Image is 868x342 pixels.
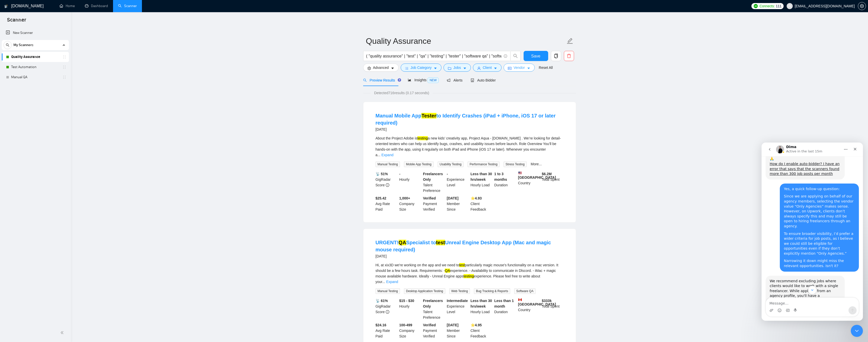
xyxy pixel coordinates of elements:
[376,240,551,252] a: URGENT!QASpecialist totestUnreal Engine Desktop App (Mac and magic mouse required)
[436,240,445,245] mark: test
[447,323,458,327] b: [DATE]
[504,162,527,167] span: Stress Testing
[470,298,493,320] div: Hourly Load
[62,55,66,59] span: holder
[541,171,565,193] div: Total Spent
[8,166,12,170] button: Upload attachment
[60,4,75,8] a: homeHome
[398,171,422,193] div: Hourly
[531,162,542,166] a: More...
[376,323,386,327] b: $24.16
[13,40,33,50] span: My Scanners
[518,171,556,179] b: [GEOGRAPHIC_DATA]
[564,54,574,58] span: delete
[62,65,66,69] span: holder
[11,62,59,72] a: Test Automation
[376,113,556,126] a: Manual Mobile AppTesterto Identify Crashes (iPad + iPhone, iOS 17 or later required)
[471,172,492,182] b: Less than 30 hrs/week
[564,51,574,61] button: delete
[11,72,59,82] a: Manual QA
[386,310,389,314] span: info-circle
[397,78,402,82] div: Tooltip anchor
[375,171,398,193] div: GigRadar Score
[477,66,481,70] span: user
[16,166,20,170] button: Emoji picker
[471,323,482,327] b: ⭐️ 4.95
[858,2,866,10] button: setting
[470,195,493,212] div: Client Feedback
[524,51,548,61] button: Save
[447,299,468,303] b: Intermediate
[851,325,863,337] iframe: Intercom live chat
[417,136,428,140] mark: testing
[375,195,398,212] div: Avg Rate Paid
[87,164,95,172] button: Send a message…
[376,126,564,132] div: [DATE]
[376,162,400,167] span: Manual Testing
[446,298,470,320] div: Experience Level
[447,78,463,82] span: Alerts
[373,65,389,70] span: Advanced
[376,172,388,176] b: 📡 51%
[447,172,448,176] b: -
[471,299,492,308] b: Less than 30 hrs/week
[527,66,530,70] span: caret-down
[422,171,446,193] div: Talent Preference
[459,263,465,267] mark: test
[517,171,541,193] div: Country
[399,196,410,200] b: 1,000+
[366,35,566,47] input: Scanner name...
[399,172,400,176] b: -
[453,65,461,70] span: Jobs
[24,166,28,170] button: Gif picker
[376,288,400,294] span: Manual Testing
[6,28,65,38] a: New Scanner
[788,4,791,8] span: user
[447,78,450,82] span: notification
[382,280,385,284] span: ...
[363,64,399,72] button: settingAdvancedcaret-down
[483,65,492,70] span: Client
[446,171,470,193] div: Experience Level
[4,43,11,47] span: search
[446,322,470,339] div: Member Since
[510,51,521,61] button: search
[434,66,437,70] span: caret-down
[762,143,863,321] iframe: Intercom live chat
[376,196,386,200] b: $25.42
[386,183,389,187] span: info-circle
[444,64,471,72] button: folderJobscaret-down
[405,66,409,70] span: bars
[438,162,464,167] span: Usability Testing
[504,64,534,72] button: idcardVendorcaret-down
[8,136,79,181] div: We recommend excluding jobs where clients would like to work with a single freelancer. While appl...
[551,54,561,58] span: copy
[423,172,443,182] b: Freelancers Only
[375,298,398,320] div: GigRadar Score
[428,77,439,83] span: NEW
[367,66,371,70] span: setting
[754,4,758,8] img: upwork-logo.png
[421,113,436,118] mark: Tester
[11,52,59,62] a: Quality Assurance
[363,78,367,82] span: search
[399,240,406,245] mark: QA
[401,64,441,72] button: barsJob Categorycaret-down
[423,196,436,200] b: Verified
[448,66,451,70] span: folder
[518,298,556,306] b: [GEOGRAPHIC_DATA]
[513,65,525,70] span: Vendor
[408,78,439,82] span: Insights
[376,262,564,285] div: Hi, at xix3D we're working on the app and we need to particularly magic mouse's functionality on ...
[85,4,108,8] a: dashboardDashboard
[398,322,422,339] div: Company Size
[408,78,411,82] span: area-chart
[531,53,540,59] span: Save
